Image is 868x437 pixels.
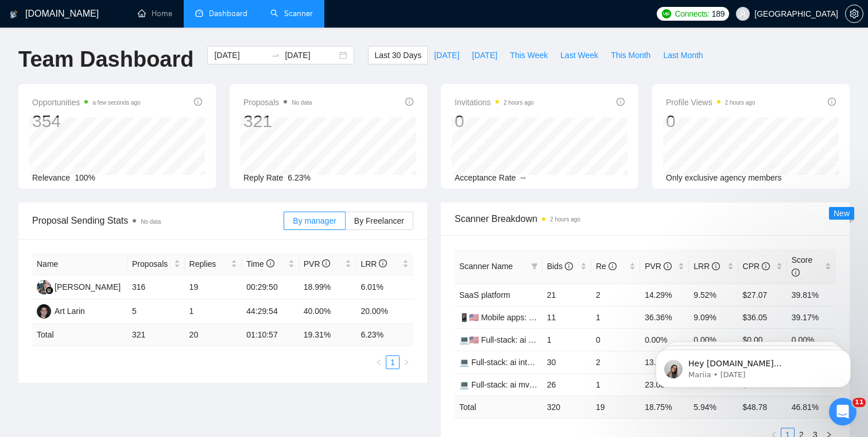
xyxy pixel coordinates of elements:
span: info-circle [828,98,836,106]
span: Profile Views [666,95,755,109]
button: left [372,355,386,369]
div: 0 [666,110,755,132]
span: 6.23% [288,173,311,182]
th: Name [32,253,127,275]
img: gigradar-bm.png [45,286,53,294]
a: ALArt Larin [37,306,85,315]
img: MC [37,280,51,294]
time: 2 hours ago [550,216,580,223]
img: logo [10,5,18,24]
span: filter [531,263,538,270]
div: 0 [455,110,534,132]
span: info-circle [565,262,573,270]
th: Proposals [127,253,185,275]
span: Scanner Breakdown [455,212,836,226]
span: Acceptance Rate [455,173,516,182]
td: 6.23 % [356,324,413,346]
td: $27.07 [738,283,787,306]
span: Reply Rate [243,173,283,182]
span: info-circle [609,262,617,270]
td: 01:10:57 [242,324,299,346]
a: 📱🇺🇸 Mobile apps: mobile app developer [459,313,606,322]
button: This Week [503,46,554,64]
a: homeHome [138,9,172,18]
td: $36.05 [738,306,787,328]
span: info-circle [792,269,800,277]
td: 46.81 % [787,396,836,418]
span: Dashboard [209,9,247,18]
td: 5.94 % [689,396,738,418]
span: Time [246,259,274,269]
td: 21 [542,283,591,306]
td: 39.81% [787,283,836,306]
td: 321 [127,324,185,346]
span: info-circle [379,259,387,267]
td: 18.75 % [640,396,689,418]
span: dashboard [195,9,203,17]
td: 1 [542,328,591,351]
span: right [403,359,410,366]
td: 1 [185,300,242,324]
input: Start date [214,49,266,62]
a: 💻🇺🇸 Full-stack: ai integration [459,335,566,344]
td: 11 [542,306,591,328]
td: $ 48.78 [738,396,787,418]
span: Opportunities [32,95,141,109]
li: Next Page [400,355,413,369]
span: info-circle [194,98,202,106]
span: Last Week [560,49,598,62]
td: 6.01% [356,275,413,300]
span: Proposals [132,258,172,270]
td: 26 [542,373,591,396]
td: Total [32,324,127,346]
td: 9.52% [689,283,738,306]
td: 44:29:54 [242,300,299,324]
span: Invitations [455,95,534,109]
td: Total [455,396,542,418]
span: No data [141,218,161,225]
span: Last 30 Days [374,49,421,62]
span: to [271,51,280,60]
span: info-circle [266,259,274,267]
td: 39.17% [787,306,836,328]
td: 5 [127,300,185,324]
span: LRR [361,259,387,269]
span: swap-right [271,51,280,60]
span: -- [521,173,526,182]
td: 2 [591,351,640,373]
div: 354 [32,110,141,132]
span: This Week [510,49,548,62]
img: AL [37,304,51,319]
button: Last Month [657,46,709,64]
iframe: Intercom notifications message [638,325,868,406]
td: 20 [185,324,242,346]
input: End date [285,49,337,62]
a: 💻 Full-stack: ai mvp development [459,380,582,389]
span: filter [529,258,540,275]
td: 2 [591,283,640,306]
td: 30 [542,351,591,373]
span: Connects: [675,7,709,20]
span: Only exclusive agency members [666,173,782,182]
h1: Team Dashboard [18,46,193,73]
button: right [400,355,413,369]
td: 320 [542,396,591,418]
span: left [375,359,382,366]
span: By Freelancer [354,216,404,225]
a: MC[PERSON_NAME] [37,282,121,291]
img: upwork-logo.png [662,9,671,18]
span: Last Month [663,49,703,62]
time: 2 hours ago [503,99,534,106]
span: 11 [852,398,866,407]
span: Proposals [243,95,312,109]
span: Bids [547,262,573,271]
td: 19 [591,396,640,418]
button: This Month [604,46,657,64]
span: info-circle [712,262,720,270]
span: Proposal Sending Stats [32,213,284,228]
span: [DATE] [472,49,497,62]
span: Replies [189,258,229,270]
